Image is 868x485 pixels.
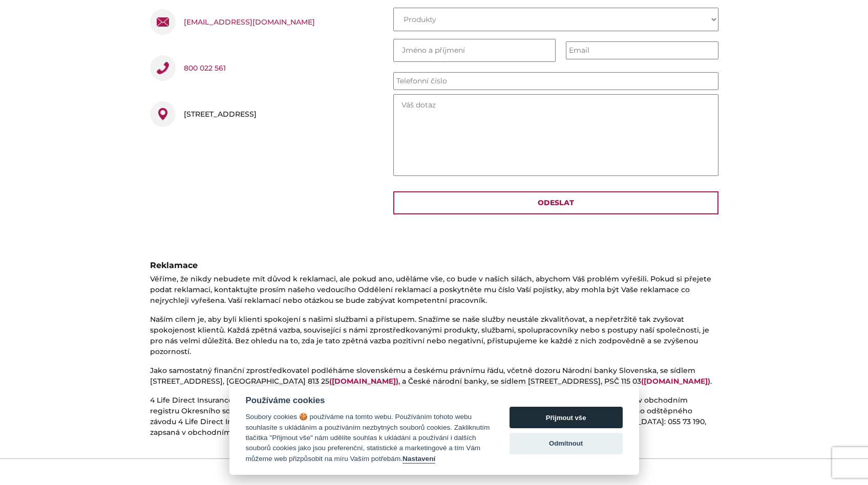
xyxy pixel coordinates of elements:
p: Věříme, že nikdy nebudete mít důvod k reklamaci, ale pokud ano, uděláme vše, co bude v našich sil... [150,274,718,306]
p: Naším cílem je, aby byli klienti spokojení s našimi službami a přístupem. Snažíme se naše služby ... [150,314,718,357]
div: Soubory cookies 🍪 používáme na tomto webu. Používáním tohoto webu souhlasíte s ukládáním a použív... [246,412,490,464]
p: 4 Life Direct Insurance Services s.r.o., se sídlem [STREET_ADDRESS][GEOGRAPHIC_DATA], [GEOGRAPHIC... [150,395,718,438]
a: ([DOMAIN_NAME]) [641,377,710,386]
div: Používáme cookies [246,395,490,406]
a: 800 022 561 [184,55,226,81]
input: Telefonní číslo [393,72,718,90]
button: Nastavení [403,455,435,464]
input: Email [566,41,718,59]
div: Reklamace [150,259,718,272]
button: Odmítnout [510,433,623,454]
a: ([DOMAIN_NAME]) [329,377,398,386]
a: [EMAIL_ADDRESS][DOMAIN_NAME] [184,9,315,35]
input: Odeslat [393,191,718,214]
div: [STREET_ADDRESS] [184,101,257,127]
p: Jako samostatný finanční zprostředkovatel podléháme slovenskému a českému právnímu řádu, včetně d... [150,365,718,387]
button: Přijmout vše [510,407,623,428]
input: Jméno a příjmení [393,39,556,62]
